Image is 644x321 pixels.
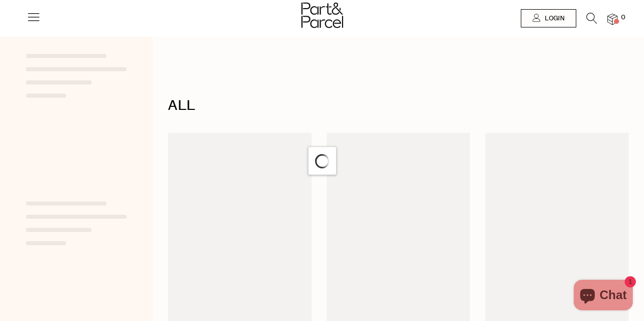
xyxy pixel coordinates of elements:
span: Login [542,14,565,23]
span: 0 [619,13,628,22]
h1: ALL [168,94,629,118]
a: Login [521,9,576,27]
a: 0 [607,14,618,24]
inbox-online-store-chat: Shopify online store chat [571,280,636,313]
img: Part&Parcel [301,3,343,28]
